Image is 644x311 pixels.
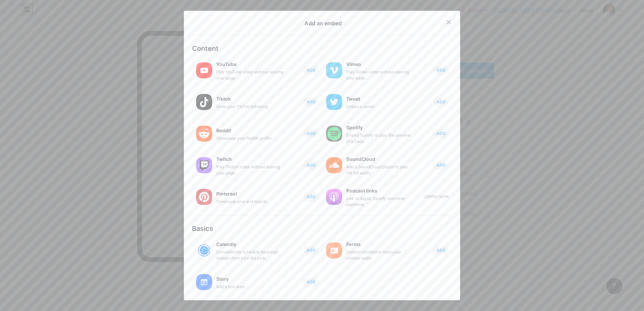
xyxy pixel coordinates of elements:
[433,246,449,255] button: ADD
[216,189,284,199] div: Pinterest
[307,194,316,200] span: ADD
[196,242,212,258] img: calendly
[216,135,284,141] div: Showcase your Reddit profile
[196,274,212,290] img: story
[303,278,319,286] button: ADD
[216,94,284,104] div: Tiktok
[346,164,414,176] div: Add a SoundCloud player to play the full audio.
[196,94,212,110] img: tiktok
[346,123,414,132] div: Spotify
[346,186,414,196] div: Podcast links
[304,19,342,27] div: Add an embed
[216,274,284,284] div: Story
[437,162,446,168] span: ADD
[346,196,414,208] div: Link to Apple, Spotify and other platforms.
[326,157,342,173] img: soundcloud
[346,104,414,110] div: Embed a tweet.
[192,223,452,234] div: Basics
[303,66,319,75] button: ADD
[303,129,319,138] button: ADD
[196,126,212,142] img: reddit
[326,242,342,258] img: forms
[326,94,342,110] img: twitter
[303,98,319,106] button: ADD
[303,161,319,170] button: ADD
[196,189,212,205] img: pinterest
[216,126,284,135] div: Reddit
[346,94,414,104] div: Tweet
[307,162,316,168] span: ADD
[424,194,449,199] div: Coming soon
[346,60,414,69] div: Vimeo
[326,62,342,78] img: vimeo
[303,246,319,255] button: ADD
[346,132,414,144] div: Embed Spotify to play the preview of a track.
[346,240,414,249] div: Forms
[216,154,284,164] div: Twitch
[433,129,449,138] button: ADD
[307,131,316,136] span: ADD
[307,99,316,105] span: ADD
[216,199,284,205] div: Showcase pins and boards
[307,247,316,253] span: ADD
[303,193,319,201] button: ADD
[437,99,446,105] span: ADD
[216,249,284,261] div: Conveniently schedule bookings straight from your Bio Link.
[216,284,284,290] div: Add a text area
[307,67,316,73] span: ADD
[216,60,284,69] div: YouTube
[326,126,342,142] img: spotify
[196,62,212,78] img: youtube
[437,67,446,73] span: ADD
[433,66,449,75] button: ADD
[216,240,284,249] div: Calendly
[346,154,414,164] div: SoundCloud
[326,189,342,205] img: podcastlinks
[307,279,316,285] span: ADD
[216,164,284,176] div: Play Twitch video without leaving your page.
[437,131,446,136] span: ADD
[346,69,414,81] div: Play Vimeo video without leaving your page.
[437,247,446,253] span: ADD
[216,104,284,110] div: Grow your TikTok following
[433,98,449,106] button: ADD
[346,249,414,261] div: Collect information from your visitors easily
[433,161,449,170] button: ADD
[216,69,284,81] div: Play YouTube video without leaving your page.
[192,43,452,54] div: Content
[196,157,212,173] img: twitch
